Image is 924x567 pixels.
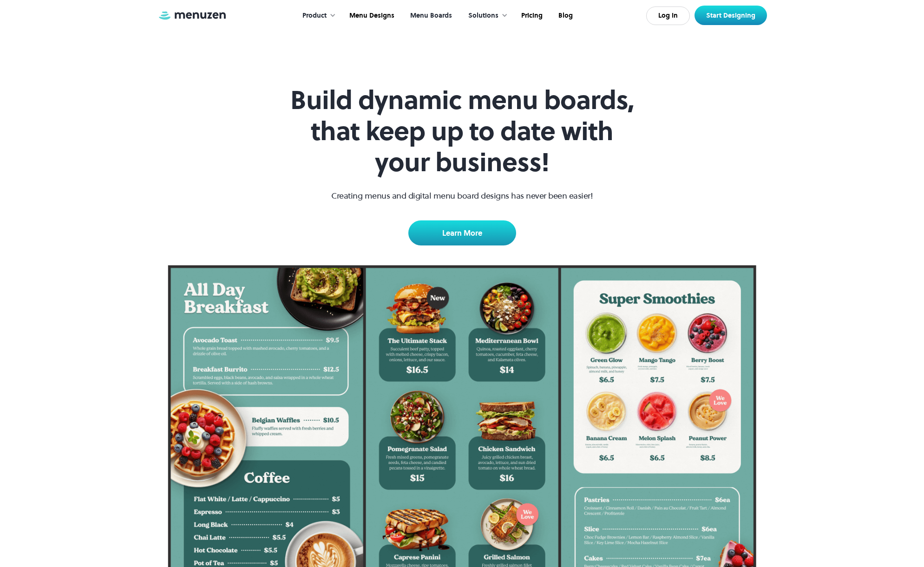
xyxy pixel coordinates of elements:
[302,11,327,21] div: Product
[408,220,516,245] a: Learn More
[695,6,767,25] a: Start Designing
[550,1,580,30] a: Blog
[284,84,641,178] h1: Build dynamic menu boards, that keep up to date with your business!
[646,6,690,25] a: Log In
[459,1,512,30] div: Solutions
[401,1,459,30] a: Menu Boards
[341,1,401,30] a: Menu Designs
[512,1,550,30] a: Pricing
[331,189,593,202] p: Creating menus and digital menu board designs has never been easier!
[293,1,341,30] div: Product
[468,11,498,21] div: Solutions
